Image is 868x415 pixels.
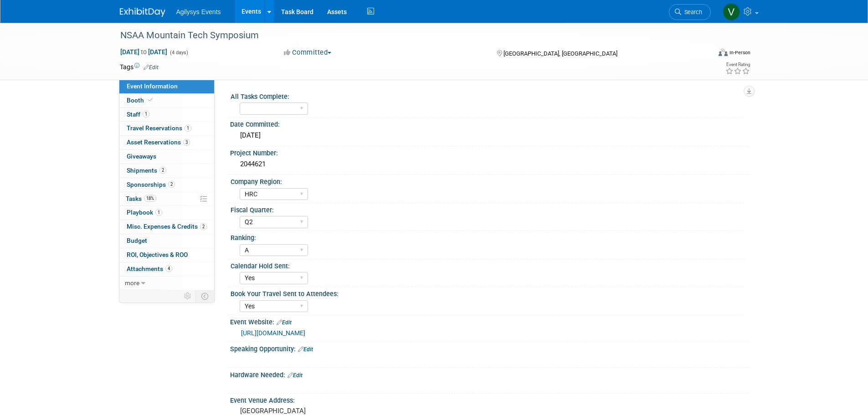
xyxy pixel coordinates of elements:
[669,4,711,20] a: Search
[119,164,214,178] a: Shipments2
[281,48,335,57] button: Committed
[231,203,745,215] div: Fiscal Quarter:
[230,342,749,354] div: Speaking Opportunity:
[120,48,168,56] span: [DATE] [DATE]
[125,279,139,287] span: more
[127,251,188,258] span: ROI, Objectives & ROO
[657,47,751,61] div: Event Format
[231,259,745,271] div: Calendar Hold Sent:
[277,319,292,326] a: Edit
[165,265,172,272] span: 4
[127,237,147,244] span: Budget
[237,128,742,143] div: [DATE]
[143,111,149,118] span: 1
[119,122,214,135] a: Travel Reservations1
[230,394,749,405] div: Event Venue Address:
[127,209,162,216] span: Playbook
[144,64,159,71] a: Edit
[719,49,728,56] img: Format-Inperson.png
[230,118,749,129] div: Date Committed:
[127,153,156,160] span: Giveaways
[119,80,214,93] a: Event Information
[144,195,156,202] span: 18%
[119,262,214,276] a: Attachments4
[230,368,749,380] div: Hardware Needed:
[119,206,214,220] a: Playbook1
[119,248,214,262] a: ROI, Objectives & ROO
[200,223,207,230] span: 2
[126,195,156,202] span: Tasks
[725,62,750,67] div: Event Rating
[168,181,175,188] span: 2
[119,220,214,234] a: Misc. Expenses & Credits2
[176,8,221,15] span: Agilysys Events
[119,108,214,122] a: Staff1
[681,9,702,15] span: Search
[127,265,172,272] span: Attachments
[231,90,745,101] div: All Tasks Complete:
[127,138,190,146] span: Asset Reservations
[119,277,214,290] a: more
[195,290,214,302] td: Toggle Event Tabs
[723,3,740,20] img: Vaitiare Munoz
[231,175,745,186] div: Company Region:
[231,231,745,242] div: Ranking:
[237,157,742,171] div: 2044621
[127,124,191,132] span: Travel Reservations
[155,209,162,216] span: 1
[241,329,305,337] a: [URL][DOMAIN_NAME]
[127,82,178,90] span: Event Information
[119,94,214,108] a: Booth
[729,49,750,56] div: In-Person
[120,62,159,72] td: Tags
[127,181,175,188] span: Sponsorships
[127,97,154,104] span: Booth
[183,139,190,146] span: 3
[231,287,745,298] div: Book Your Travel Sent to Attendees:
[119,178,214,192] a: Sponsorships2
[169,50,188,56] span: (4 days)
[230,146,749,158] div: Project Number:
[127,223,207,230] span: Misc. Expenses & Credits
[185,125,191,132] span: 1
[120,8,165,17] img: ExhibitDay
[139,48,148,56] span: to
[119,136,214,149] a: Asset Reservations3
[288,372,303,379] a: Edit
[230,315,749,327] div: Event Website:
[119,234,214,248] a: Budget
[503,50,617,57] span: [GEOGRAPHIC_DATA], [GEOGRAPHIC_DATA]
[127,111,149,118] span: Staff
[298,346,313,353] a: Edit
[127,167,166,174] span: Shipments
[119,150,214,164] a: Giveaways
[148,97,153,102] i: Booth reservation complete
[180,290,196,302] td: Personalize Event Tab Strip
[117,27,697,44] div: NSAA Mountain Tech Symposium
[119,192,214,206] a: Tasks18%
[159,167,166,174] span: 2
